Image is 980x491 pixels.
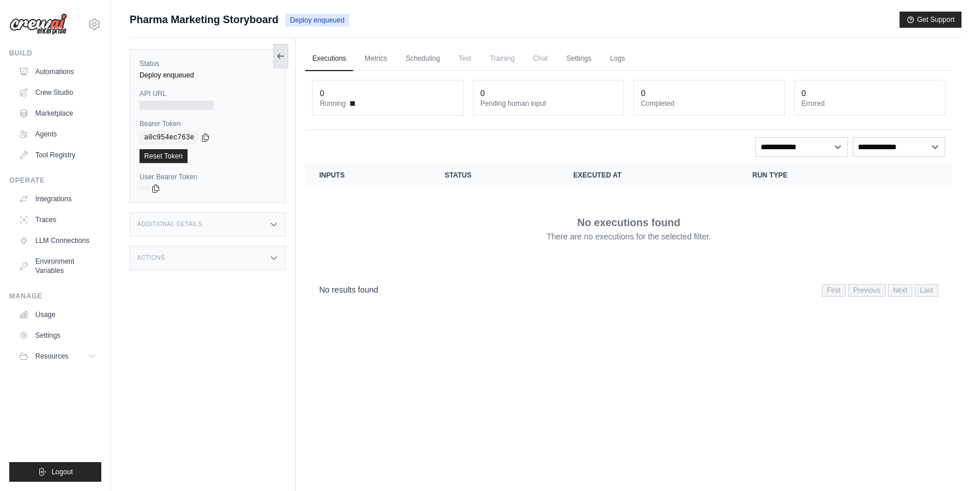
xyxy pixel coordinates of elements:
a: Reset Token [140,149,188,163]
div: 0 [320,87,324,99]
div: Deploy enqueued [140,71,276,80]
label: Bearer Token [140,119,276,128]
label: API URL [140,89,276,98]
span: Next [888,284,913,297]
section: Crew executions table [305,164,952,304]
div: 0 [802,87,806,99]
span: Test [452,47,478,70]
th: Run Type [739,164,887,187]
span: Running [320,99,346,108]
a: Settings [559,47,598,71]
h3: Actions [137,254,165,261]
a: Logs [603,47,632,71]
a: Traces [14,211,101,229]
span: Previous [848,284,886,297]
th: Status [431,164,559,187]
a: Environment Variables [14,252,101,280]
button: Resources [14,347,101,366]
dt: Completed [641,99,777,108]
div: Operate [9,176,101,185]
a: Marketplace [14,104,101,123]
dt: Pending human input [480,99,616,108]
th: Inputs [305,164,431,187]
label: Status [140,59,276,68]
a: Scheduling [399,47,447,71]
div: 0 [641,87,645,99]
a: Tool Registry [14,146,101,164]
nav: Pagination [305,275,952,304]
label: User Bearer Token [140,172,276,182]
span: Training is not available until the deployment is complete [483,47,522,70]
dt: Errored [802,99,938,108]
a: LLM Connections [14,231,101,250]
div: Build [9,49,101,58]
button: Logout [9,462,101,482]
h3: Additional Details [137,221,202,228]
div: 0 [480,87,485,99]
nav: Pagination [822,284,938,297]
a: Integrations [14,190,101,208]
code: a0c954ec763e [140,131,199,145]
span: Chat is not available until the deployment is complete [526,47,555,70]
span: First [822,284,846,297]
span: Resources [35,352,68,361]
a: Agents [14,125,101,143]
p: No executions found [577,215,680,231]
a: Settings [14,326,101,345]
img: Logo [9,13,67,35]
p: No results found [319,284,378,296]
a: Metrics [358,47,394,71]
th: Executed at [559,164,739,187]
a: Crew Studio [14,83,101,102]
div: Manage [9,291,101,301]
span: Logout [52,467,73,477]
a: Executions [305,47,353,71]
a: Automations [14,62,101,81]
p: There are no executions for the selected filter. [546,231,711,242]
button: Get Support [900,12,961,28]
span: Deploy enqueued [285,14,349,27]
span: Last [915,284,938,297]
span: Pharma Marketing Storyboard [130,12,278,28]
a: Usage [14,305,101,324]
